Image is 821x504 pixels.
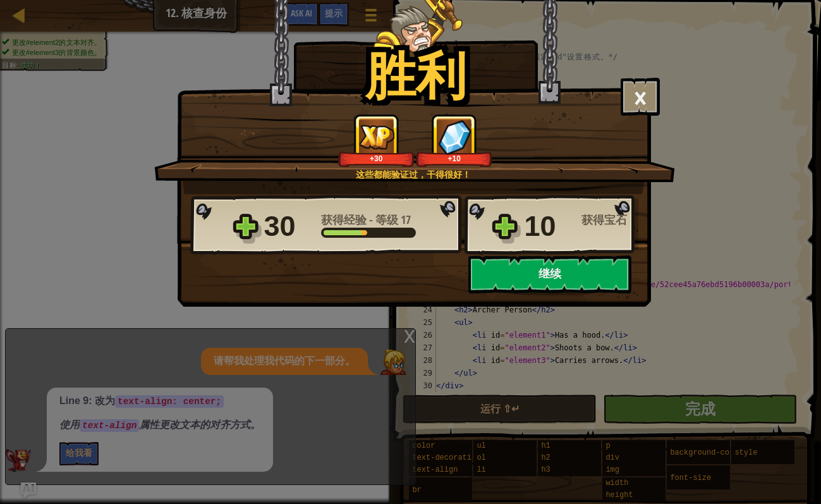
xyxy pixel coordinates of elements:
[525,206,574,247] div: 10
[621,78,660,116] button: ×
[214,168,613,181] div: 这些都能验证过，干得很好！
[468,255,631,293] button: 继续
[439,120,471,154] img: 获得宝石
[264,206,313,247] div: 30
[418,154,490,163] div: +10
[365,47,466,102] h1: 胜利
[359,125,394,149] img: 获得经验
[321,214,411,226] div: -
[581,214,638,226] div: 获得宝石
[401,212,411,228] span: 17
[373,212,401,228] span: 等级
[341,154,412,163] div: +30
[321,212,369,228] span: 获得经验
